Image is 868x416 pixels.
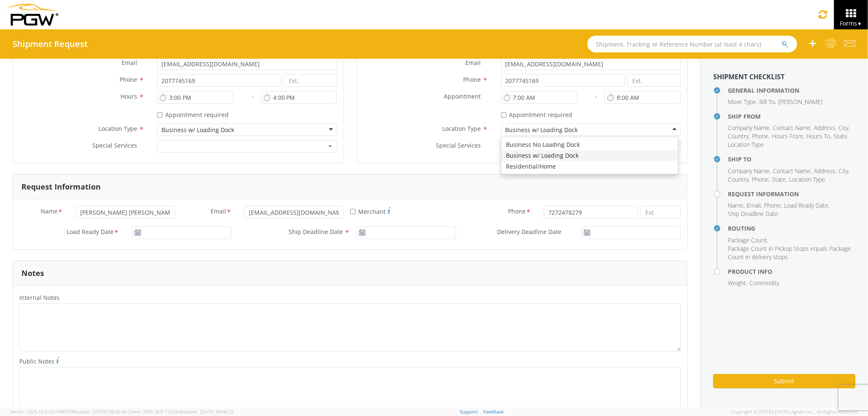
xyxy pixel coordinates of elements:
[752,132,770,140] li: ,
[41,207,57,217] span: Name
[464,75,481,83] span: Phone
[728,236,768,244] li: ,
[350,206,391,216] label: Merchant
[834,132,847,140] span: State
[747,201,762,210] li: ,
[284,74,337,87] input: Ext.
[162,126,234,134] div: Business w/ Loading Dock
[21,183,101,191] h3: Request Information
[749,279,779,287] span: Commodity
[728,98,757,106] li: ,
[67,228,114,237] span: Load Ready Date
[587,36,797,52] input: Shipment, Tracking or Reference Number (at least 4 chars)
[19,294,60,302] span: Internal Notes
[772,175,786,183] span: State
[839,167,848,175] span: City
[122,59,137,67] span: Email
[501,139,678,150] div: Business No Loading Dock
[728,167,771,175] li: ,
[728,132,748,140] span: Country
[128,408,234,415] span: Client: 2025.18.0-71d3358
[728,210,778,218] span: Ship Deadline Date
[814,124,837,132] li: ,
[778,98,822,106] span: [PERSON_NAME]
[484,408,504,415] a: Feedback
[840,19,862,27] span: Forms
[772,175,787,184] li: ,
[728,140,764,148] span: Location Type
[728,201,745,210] li: ,
[497,228,561,236] span: Delivery Deadline Date
[814,167,837,175] li: ,
[466,59,481,67] span: Email
[784,201,828,209] span: Load Ready Date
[508,207,526,217] span: Phone
[75,408,126,415] span: master, [DATE] 09:50:40
[728,132,750,140] li: ,
[759,98,775,106] span: Bill To
[772,132,804,140] li: ,
[6,4,58,26] img: pgw-form-logo-1aaa8060b1cc70fad034.png
[728,167,769,175] span: Company Name
[211,207,226,217] span: Email
[764,201,781,209] span: Phone
[99,125,137,133] span: Location Type
[713,374,855,388] button: Submit
[764,201,782,210] li: ,
[773,124,811,132] span: Contact Name
[752,132,769,140] span: Phone
[444,92,481,100] span: Appointment
[857,20,862,27] span: ▼
[628,74,681,87] input: Ext.
[728,124,769,132] span: Company Name
[728,244,851,261] span: Package Count in Pickup Stops equals Package Count in delivery stops
[506,126,578,134] div: Business w/ Loading Dock
[501,109,574,119] label: Appointment required
[10,408,126,415] span: Server: 2025.19.0-91c74307f99
[120,75,137,83] span: Phone
[789,175,825,183] span: Location Type
[728,87,855,94] h4: General Information
[595,92,597,100] span: -
[752,175,769,183] span: Phone
[436,141,481,149] span: Special Services
[728,279,746,287] span: Weight
[728,175,750,184] li: ,
[501,161,678,172] div: Residential/Home
[728,279,747,287] li: ,
[21,269,44,278] h3: Notes
[728,113,855,120] h4: Ship From
[728,201,743,209] span: Name
[730,408,858,415] span: Copyright © [DATE]-[DATE] Agistix Inc., All Rights Reserved
[814,167,835,175] span: Address
[773,124,812,132] li: ,
[728,124,771,132] li: ,
[157,109,230,119] label: Appointment required
[460,408,478,415] a: Support
[747,201,761,209] span: Email
[289,228,343,236] span: Ship Deadline Date
[728,98,756,106] span: Move Type
[772,132,803,140] span: Hours From
[443,125,481,133] span: Location Type
[182,408,234,415] span: master, [DATE] 09:46:25
[501,150,678,161] div: Business w/ Loading Dock
[773,167,811,175] span: Contact Name
[19,357,55,365] span: Public Notes
[120,92,137,100] span: Hours
[641,206,681,218] input: Ext.
[350,209,356,214] input: Merchant
[728,175,748,183] span: Country
[839,167,850,175] li: ,
[728,268,855,275] h4: Product Info
[839,124,848,132] span: City
[157,112,162,118] input: Appointment required
[501,112,506,118] input: Appointment required
[759,98,776,106] li: ,
[13,39,88,49] h4: Shipment Request
[728,236,767,244] span: Package Count
[728,156,855,162] h4: Ship To
[92,141,137,149] span: Special Services
[728,225,855,231] h4: Routing
[728,191,855,197] h4: Request Information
